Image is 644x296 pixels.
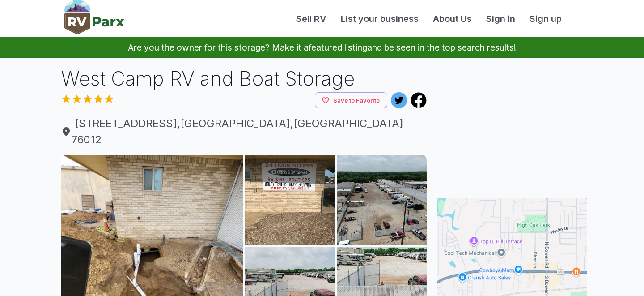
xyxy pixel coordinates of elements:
a: [STREET_ADDRESS],[GEOGRAPHIC_DATA],[GEOGRAPHIC_DATA] 76012 [61,116,427,148]
p: Are you the owner for this storage? Make it a and be seen in the top search results! [11,37,633,58]
a: featured listing [309,42,367,53]
a: About Us [426,12,479,26]
a: Sign up [522,12,569,26]
iframe: Advertisement [437,65,587,177]
span: [STREET_ADDRESS] , [GEOGRAPHIC_DATA] , [GEOGRAPHIC_DATA] 76012 [61,116,427,148]
a: Sign in [479,12,522,26]
img: AJQcZqKbzMNdo5PRwNAxQ3OIhbe4En7MSCiXIYcokNomffpuP8Qhg0pWToR_10HVNQ7lVektwl5Ube09lzAF66SaOZGXHNkFw... [245,155,335,245]
a: List your business [334,12,426,26]
img: AJQcZqIELKQQkaJ3pqDFAphnbDhSM7TEE4self04aR3NARGI1slZfS03YHEoJ2mu20vC37-r4HFo60A_YmrP3mlWp-W1zaplD... [337,155,427,245]
button: Save to Favorite [315,92,387,109]
h1: West Camp RV and Boat Storage [61,65,427,92]
a: Sell RV [289,12,334,26]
